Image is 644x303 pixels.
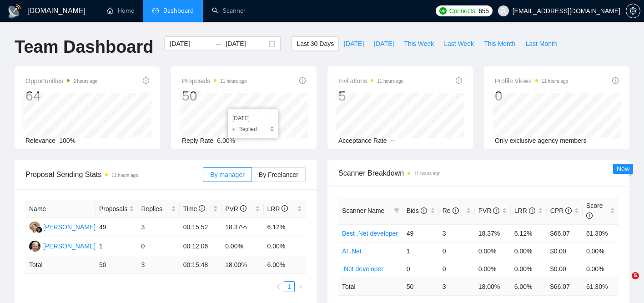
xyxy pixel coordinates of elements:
[220,79,247,84] time: 11 hours ago
[338,167,619,179] span: Scanner Breakdown
[478,207,500,214] span: PVR
[394,208,399,213] span: filter
[111,173,138,178] time: 11 hours ago
[456,77,462,84] span: info-circle
[284,282,294,292] a: 1
[439,260,475,278] td: 0
[29,242,96,249] a: SV[PERSON_NAME]
[143,77,149,84] span: info-circle
[369,36,399,51] button: [DATE]
[282,205,288,212] span: info-circle
[215,40,222,47] span: swap-right
[547,278,583,295] td: $ 66.07
[626,7,640,15] span: setting
[439,224,475,242] td: 3
[284,281,295,292] li: 1
[542,79,568,84] time: 11 hours ago
[449,6,477,16] span: Connects:
[443,207,459,214] span: Re
[25,137,55,144] span: Relevance
[374,39,394,49] span: [DATE]
[407,207,427,214] span: Bids
[180,218,221,237] td: 00:15:52
[399,36,439,51] button: This Week
[500,8,507,14] span: user
[586,212,593,219] span: info-circle
[59,137,75,144] span: 100%
[271,125,274,134] span: 0
[529,207,535,214] span: info-circle
[475,242,511,260] td: 0.00%
[338,137,387,144] span: Acceptance Rate
[511,224,547,242] td: 6.12%
[170,39,211,49] input: Start date
[240,205,247,212] span: info-circle
[297,284,303,289] span: right
[264,256,306,274] td: 6.00 %
[221,218,263,237] td: 18.37%
[180,237,221,256] td: 00:12:06
[525,39,557,49] span: Last Month
[626,4,640,18] button: setting
[182,137,213,144] span: Reply Rate
[99,204,127,214] span: Proposals
[141,204,169,214] span: Replies
[273,281,284,292] button: left
[583,224,619,242] td: 61.30%
[96,256,137,274] td: 50
[511,242,547,260] td: 0.00%
[221,237,263,256] td: 0.00%
[264,218,306,237] td: 6.12%
[514,207,535,214] span: LRR
[475,260,511,278] td: 0.00%
[403,242,439,260] td: 1
[221,256,263,274] td: 18.00 %
[232,125,273,134] li: Replied
[137,200,179,218] th: Replies
[547,260,583,278] td: $0.00
[338,87,403,105] div: 5
[414,171,440,176] time: 11 hours ago
[152,7,159,14] span: dashboard
[475,278,511,295] td: 18.00 %
[163,7,194,15] span: Dashboard
[96,218,137,237] td: 49
[137,256,179,274] td: 3
[107,7,134,15] a: homeHome
[295,281,306,292] button: right
[617,165,629,172] span: New
[613,272,635,294] iframe: Intercom live chat
[338,278,403,295] td: Total
[479,36,520,51] button: This Month
[583,242,619,260] td: 0.00%
[547,224,583,242] td: $66.07
[495,76,568,86] span: Profile Views
[210,171,244,178] span: By manager
[439,278,475,295] td: 3
[25,169,203,180] span: Proposal Sending Stats
[439,36,479,51] button: Last Week
[342,207,384,214] span: Scanner Name
[404,39,434,49] span: This Week
[15,36,153,58] h1: Team Dashboard
[215,40,222,47] span: to
[217,137,235,144] span: 6.00%
[453,207,459,214] span: info-circle
[586,202,603,219] span: Score
[295,281,306,292] li: Next Page
[403,224,439,242] td: 49
[182,76,247,86] span: Proposals
[403,278,439,295] td: 50
[259,171,298,178] span: By Freelancer
[439,242,475,260] td: 0
[550,207,572,214] span: CPR
[25,200,96,218] th: Name
[612,77,619,84] span: info-circle
[232,114,273,123] div: [DATE]
[226,39,267,49] input: End date
[182,87,247,105] div: 50
[96,200,137,218] th: Proposals
[338,76,403,86] span: Invitations
[183,205,205,212] span: Time
[29,241,40,252] img: SV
